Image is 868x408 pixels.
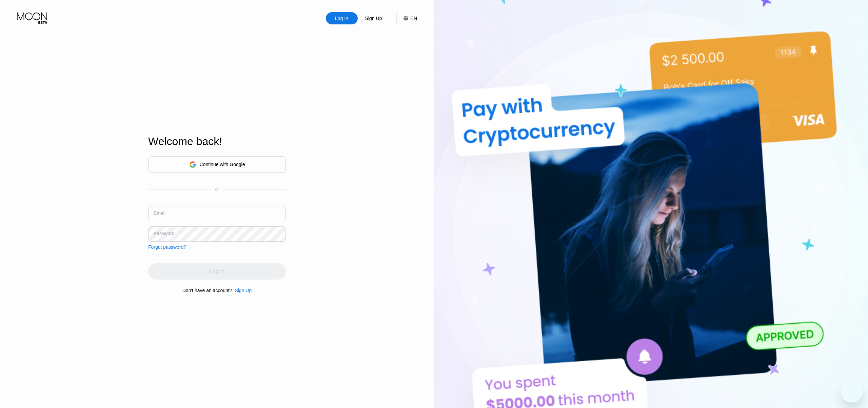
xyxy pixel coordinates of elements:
div: Password [154,231,174,236]
div: Forgot password? [148,244,186,250]
iframe: Button to launch messaging window [841,381,863,403]
div: Email [154,210,165,216]
div: Sign Up [364,15,383,22]
div: Log In [334,15,349,22]
div: Sign Up [235,288,252,293]
div: Continue with Google [148,156,286,173]
div: or [215,187,219,192]
div: Sign Up [232,288,252,293]
div: EN [396,12,417,24]
div: Sign Up [358,12,390,24]
div: Don't have an account? [182,288,232,293]
div: EN [411,16,417,21]
div: Continue with Google [200,162,245,167]
div: Welcome back! [148,135,286,148]
div: Log In [326,12,358,24]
